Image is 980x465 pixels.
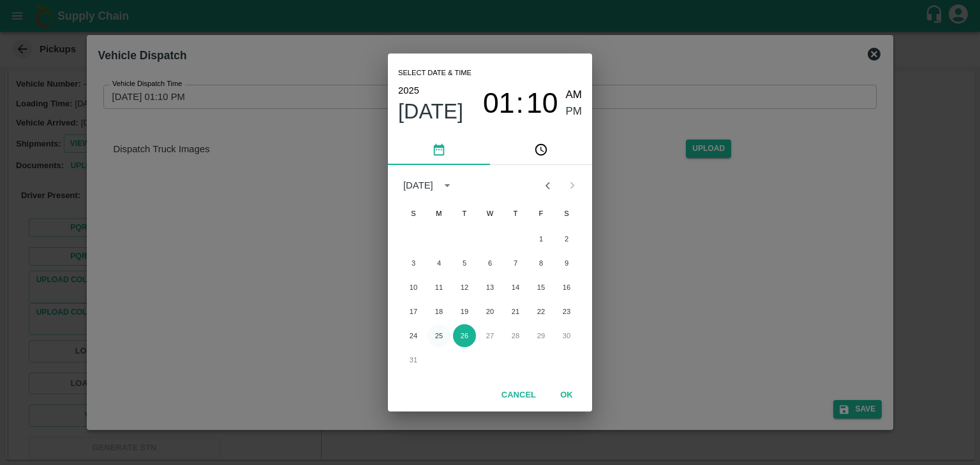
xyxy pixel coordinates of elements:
button: 15 [530,276,553,299]
button: 12 [453,276,476,299]
button: 8 [530,252,553,275]
button: 21 [504,300,527,323]
button: [DATE] [398,99,463,124]
button: 11 [427,276,450,299]
button: pick time [490,134,592,165]
button: 2 [555,227,578,250]
button: 3 [402,252,425,275]
button: OK [546,384,587,406]
button: calendar view is open, switch to year view [437,175,457,196]
button: 23 [555,300,578,323]
button: AM [566,87,583,104]
button: pick date [388,134,490,165]
span: 01 [483,87,515,120]
button: 6 [479,252,501,275]
button: 17 [402,300,425,323]
button: 10 [402,276,425,299]
button: Cancel [496,384,541,406]
button: 14 [504,276,527,299]
button: 01 [483,87,515,120]
button: 9 [555,252,578,275]
span: Tuesday [453,201,476,226]
button: 5 [453,252,476,275]
button: 4 [427,252,450,275]
span: Wednesday [479,201,501,226]
button: 7 [504,252,527,275]
button: 24 [402,324,425,347]
button: 2025 [398,82,419,99]
button: 25 [427,324,450,347]
button: 26 [453,324,476,347]
span: Saturday [555,201,578,226]
button: 20 [479,300,501,323]
button: 22 [530,300,553,323]
button: 16 [555,276,578,299]
button: PM [566,103,583,120]
span: Sunday [402,201,425,226]
span: : [516,87,524,120]
button: 1 [530,227,553,250]
span: Select date & time [398,64,471,83]
span: Thursday [504,201,527,226]
div: [DATE] [403,178,433,192]
button: 13 [479,276,501,299]
button: Previous month [535,173,560,197]
span: Friday [530,201,553,226]
button: 10 [526,87,558,120]
button: 18 [427,300,450,323]
button: 19 [453,300,476,323]
span: 10 [526,87,558,120]
span: Monday [427,201,450,226]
